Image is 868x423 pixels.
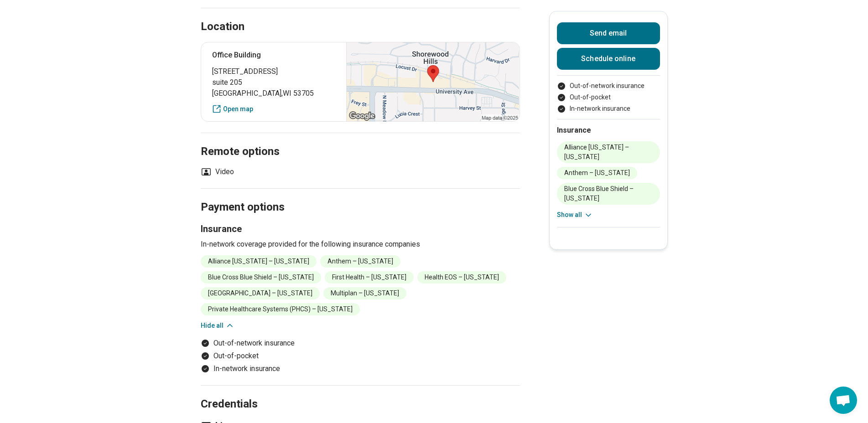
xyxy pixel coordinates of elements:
a: Open map [212,104,336,114]
li: Blue Cross Blue Shield – [US_STATE] [201,271,321,284]
h3: Insurance [201,222,520,235]
div: Open chat [830,387,857,414]
button: Show all [557,210,593,220]
li: Out-of-pocket [201,351,520,361]
li: Alliance [US_STATE] – [US_STATE] [557,141,660,163]
li: Anthem – [US_STATE] [320,255,400,268]
li: Out-of-pocket [557,93,660,102]
h2: Insurance [557,125,660,136]
li: Out-of-network insurance [201,338,520,349]
li: [GEOGRAPHIC_DATA] – [US_STATE] [201,287,320,299]
p: In-network coverage provided for the following insurance companies [201,239,520,250]
ul: Payment options [557,81,660,113]
button: Hide all [201,321,234,330]
span: [GEOGRAPHIC_DATA] , WI 53705 [212,88,336,99]
p: Office Building [212,50,336,61]
a: Schedule online [557,48,660,70]
li: Multiplan – [US_STATE] [323,287,406,299]
button: Send email [557,22,660,44]
li: Blue Cross Blue Shield – [US_STATE] [557,183,660,205]
li: Anthem – [US_STATE] [557,167,637,179]
h2: Credentials [201,375,520,412]
li: Out-of-network insurance [557,81,660,91]
li: In-network insurance [557,104,660,113]
ul: Payment options [201,338,520,374]
li: In-network insurance [201,363,520,374]
li: First Health – [US_STATE] [325,271,414,284]
h2: Payment options [201,178,520,215]
li: Video [201,166,234,177]
span: [STREET_ADDRESS] [212,66,336,77]
h2: Location [201,19,244,35]
span: suite 205 [212,77,336,88]
li: Health EOS – [US_STATE] [417,271,506,284]
li: Private Healthcare Systems (PHCS) – [US_STATE] [201,303,360,315]
h2: Remote options [201,122,520,160]
li: Alliance [US_STATE] – [US_STATE] [201,255,317,268]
